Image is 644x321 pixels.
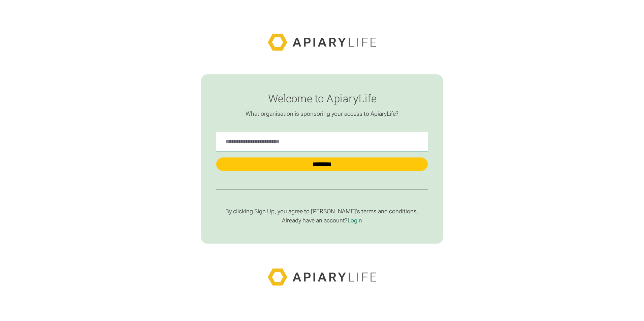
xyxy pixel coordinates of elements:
form: find-employer [201,74,443,244]
p: Already have an account? [216,217,428,224]
p: What organisation is sponsoring your access to ApiaryLife? [216,110,428,117]
a: Login [348,217,362,224]
p: By clicking Sign Up, you agree to [PERSON_NAME]’s terms and conditions. [216,208,428,215]
h1: Welcome to ApiaryLife [216,93,428,104]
